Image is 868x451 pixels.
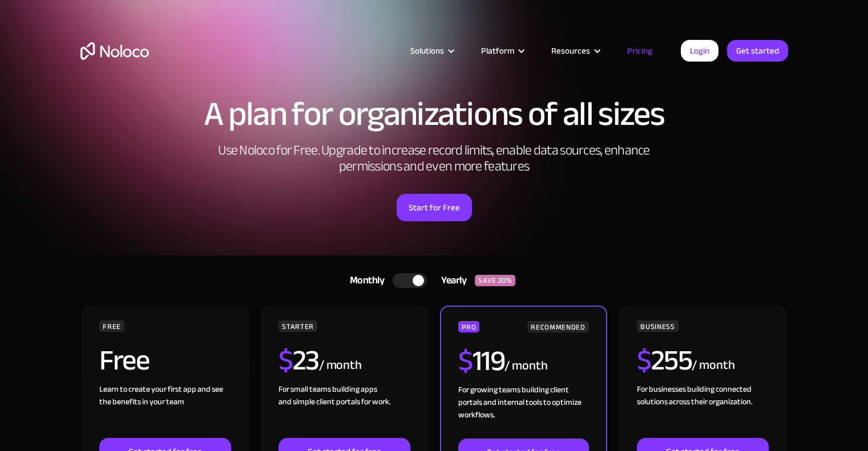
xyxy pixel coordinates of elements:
[336,272,393,289] div: Monthly
[206,143,663,174] h2: Use Noloco for Free. Upgrade to increase record limits, enable data sources, enhance permissions ...
[458,321,479,332] div: PRO
[410,43,444,58] div: Solutions
[458,347,504,375] h2: 119
[278,334,293,387] span: $
[637,320,678,332] div: BUSINESS
[278,320,317,332] div: STARTER
[278,346,319,375] h2: 23
[681,40,718,62] a: Login
[99,346,149,375] h2: Free
[427,272,475,289] div: Yearly
[396,43,467,58] div: Solutions
[727,40,788,62] a: Get started
[99,320,124,332] div: FREE
[481,43,514,58] div: Platform
[475,275,515,286] div: SAVE 20%
[504,357,547,375] div: / month
[467,43,537,58] div: Platform
[527,321,588,332] div: RECOMMENDED
[458,334,473,388] span: $
[613,43,667,58] a: Pricing
[637,383,768,438] div: For businesses building connected solutions across their organization. ‍
[319,356,362,375] div: / month
[99,383,231,438] div: Learn to create your first app and see the benefits in your team ‍
[397,194,472,221] a: Start for Free
[80,42,149,60] a: home
[537,43,613,58] div: Resources
[637,346,692,375] h2: 255
[80,97,788,131] h1: A plan for organizations of all sizes
[692,356,734,375] div: / month
[637,334,651,387] span: $
[551,43,590,58] div: Resources
[278,383,410,438] div: For small teams building apps and simple client portals for work. ‍
[458,384,588,438] div: For growing teams building client portals and internal tools to optimize workflows.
